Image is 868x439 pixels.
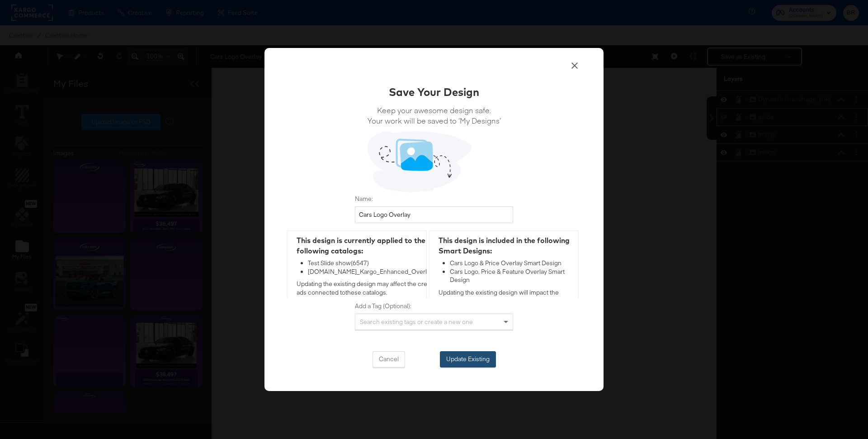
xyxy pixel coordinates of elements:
label: Add a Tag (Optional): [355,302,513,310]
button: Cancel [373,351,405,367]
div: Cars Logo & Price Overlay Smart Design [450,259,574,267]
div: Cars Logo, Price & Feature Overlay Smart Design [450,267,574,284]
button: Update Existing [440,351,496,367]
div: This design is included in the following Smart Designs: [439,235,574,256]
div: Save Your Design [389,84,479,100]
div: Updating the existing design will impact the creative of ads connected to these Smart Designs . [429,231,578,318]
div: Search existing tags or create a new one [355,314,513,329]
label: Name: [355,195,513,203]
div: This design is currently applied to the following catalogs: [297,235,454,256]
div: Updating the existing design may affect the creative of ads connected to these catalogs . [288,231,459,301]
span: Keep your awesome design safe. [368,105,501,115]
span: Your work will be saved to ‘My Designs’ [368,115,501,126]
div: Test Slide show ( 6547 ) [308,259,454,267]
div: [DOMAIN_NAME]_Kargo_Enhanced_Overlays ( 6502 ) [308,267,454,276]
